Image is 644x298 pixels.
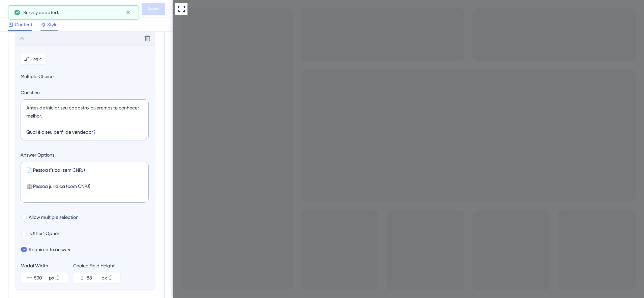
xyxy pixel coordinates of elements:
[5,50,173,80] div: Multiple choices rating
[165,5,173,13] div: Close survey
[21,151,150,159] label: Answer Options
[29,213,79,221] span: Allow multiple selection
[15,21,32,29] span: Content
[108,278,120,283] button: px
[21,262,68,270] div: Modal Width
[56,272,68,278] button: px
[19,66,83,72] label: 🏢 Pessoa jurídica (com CNPJ)
[21,54,45,64] button: Logic
[142,3,165,15] button: Save
[5,50,173,74] div: radio group
[31,56,42,62] span: Logic
[21,72,150,80] span: Multiple Choice
[29,229,60,237] span: "Other" Option
[73,262,120,270] div: Choice Field Height
[19,53,79,58] label: 📄 Pessoa física (sem CNPJ)
[148,5,159,13] span: Save
[87,274,100,282] input: px
[49,274,54,282] div: px
[108,272,120,278] button: px
[23,8,59,16] span: Survey updated.
[56,278,68,283] button: px
[22,4,124,13] div: Pesquisa teste CPF/CNPJ - STG
[34,274,48,282] input: px
[21,99,149,140] textarea: Antes de iniciar seu cadastro, queremos te conhecer melhor. Qual é o seu perfil de vendedor?
[21,89,150,97] label: Question
[47,21,58,29] span: Style
[29,245,71,254] span: Required to answer
[21,162,149,203] textarea: 📄 Pessoa física (sem CNPJ) 🏢 Pessoa jurídica (com CNPJ)
[8,18,173,45] div: Antes de iniciar seu cadastro, queremos te conhecer melhor. Qual é o seu perfil de vendedor?
[101,274,107,282] div: px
